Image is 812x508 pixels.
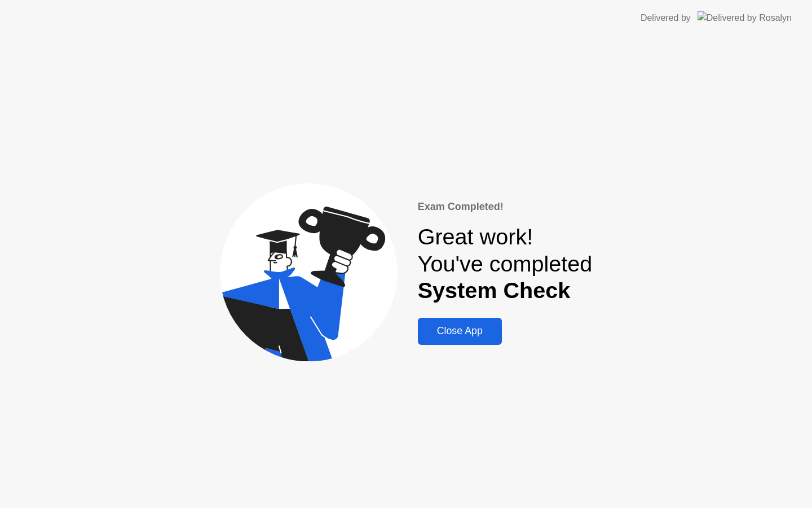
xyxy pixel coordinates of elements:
div: Delivered by [641,11,691,25]
div: Exam Completed! [418,199,593,214]
div: Great work! You've completed [418,224,593,304]
div: Close App [421,325,498,337]
img: Delivered by Rosalyn [698,11,792,24]
b: System Check [418,278,571,303]
button: Close App [418,318,502,345]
